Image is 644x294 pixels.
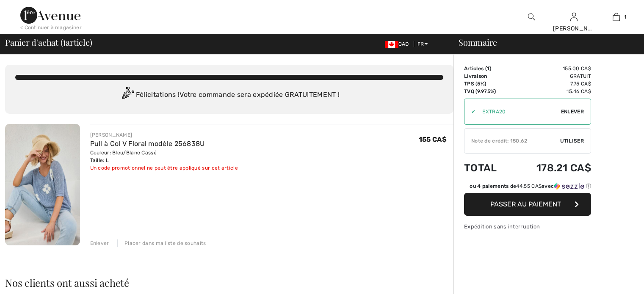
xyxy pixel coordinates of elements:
[464,88,512,95] td: TVQ (9.975%)
[90,164,238,172] div: Un code promotionnel ne peut être appliqué sur cet article
[5,278,453,288] h2: Nos clients ont aussi acheté
[570,13,578,21] a: Se connecter
[90,239,109,247] div: Enlever
[464,223,591,231] div: Expédition sans interruption
[595,12,637,22] a: 1
[570,12,578,22] img: Mes infos
[512,88,591,95] td: 15.46 CA$
[90,149,238,164] div: Couleur: Bleu/Blanc Cassé Taille: L
[119,87,136,104] img: Congratulation2.svg
[464,137,560,145] div: Note de crédit: 150.62
[512,154,591,182] td: 178.21 CA$
[464,108,475,115] div: ✔
[464,193,591,216] button: Passer au paiement
[5,124,80,245] img: Pull à Col V Floral modèle 256838U
[512,80,591,88] td: 7.75 CA$
[117,239,206,247] div: Placer dans ma liste de souhaits
[561,108,584,115] span: Enlever
[464,65,512,72] td: Articles ( )
[464,182,591,193] div: ou 4 paiements de44.55 CA$avecSezzle Cliquez pour en savoir plus sur Sezzle
[553,24,594,33] div: [PERSON_NAME]
[516,183,542,189] span: 44.55 CA$
[385,41,412,47] span: CAD
[90,140,205,148] a: Pull à Col V Floral modèle 256838U
[20,7,80,24] img: 1ère Avenue
[20,24,82,31] div: < Continuer à magasiner
[512,72,591,80] td: Gratuit
[487,66,489,71] span: 1
[419,135,447,143] span: 155 CA$
[464,80,512,88] td: TPS (5%)
[464,72,512,80] td: Livraison
[417,41,428,47] span: FR
[613,12,620,22] img: Mon panier
[15,87,443,104] div: Félicitations ! Votre commande sera expédiée GRATUITEMENT !
[528,12,535,22] img: recherche
[560,137,584,145] span: Utiliser
[512,65,591,72] td: 155.00 CA$
[5,38,92,47] span: Panier d'achat ( article)
[63,36,66,47] span: 1
[448,38,639,47] div: Sommaire
[470,182,591,190] div: ou 4 paiements de avec
[385,41,398,48] img: Canadian Dollar
[490,200,561,208] span: Passer au paiement
[624,13,626,21] span: 1
[464,154,512,182] td: Total
[90,131,238,139] div: [PERSON_NAME]
[554,182,584,190] img: Sezzle
[475,99,561,124] input: Code promo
